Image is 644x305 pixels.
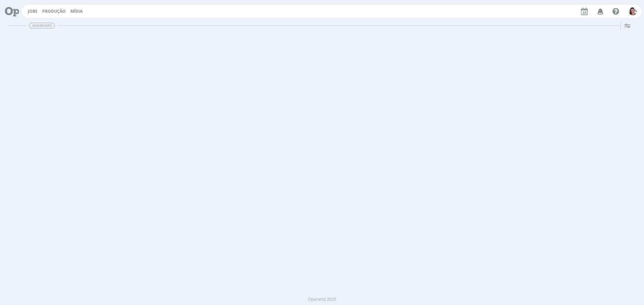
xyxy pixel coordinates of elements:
button: Produção [40,9,68,14]
img: N [629,7,637,15]
a: Mídia [70,8,83,14]
button: Jobs [26,9,40,14]
button: N [628,5,637,17]
a: Produção [42,8,66,14]
button: Mídia [68,9,85,14]
span: Dashboard [29,23,55,28]
a: Jobs [28,8,38,14]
